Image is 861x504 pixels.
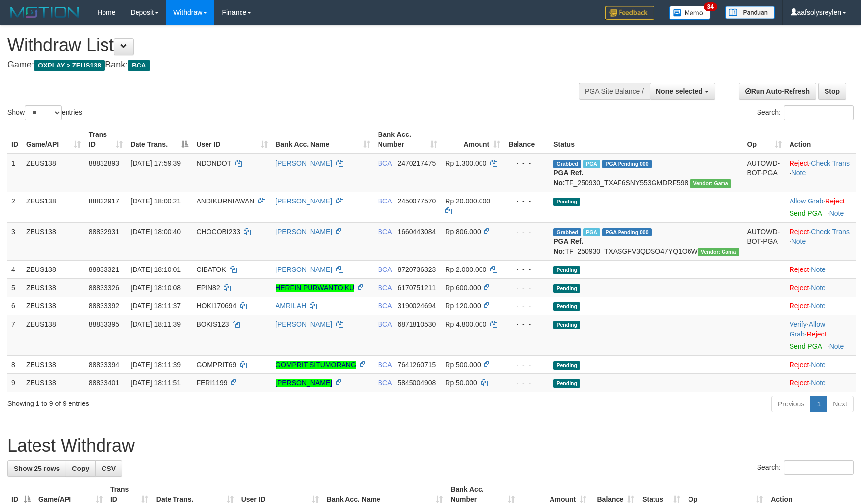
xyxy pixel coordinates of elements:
[7,315,22,355] td: 7
[508,196,546,206] div: - - -
[811,159,850,167] a: Check Trans
[276,379,332,387] a: [PERSON_NAME]
[550,126,743,154] th: Status
[811,228,850,235] a: Check Trans
[811,302,826,310] a: Note
[743,154,786,192] td: AUTOWD-BOT-PGA
[771,396,811,412] a: Previous
[196,159,231,167] span: NDONDOT
[89,284,119,292] span: 88833326
[7,373,22,392] td: 9
[7,154,22,192] td: 1
[553,160,581,168] span: Grabbed
[374,126,442,154] th: Bank Acc. Number: activate to sort column ascending
[550,222,743,260] td: TF_250930_TXASGFV3QDSO47YQ1O6W
[784,460,854,475] input: Search:
[22,222,85,260] td: ZEUS138
[131,266,181,273] span: [DATE] 18:10:01
[650,83,715,100] button: None selected
[22,154,85,192] td: ZEUS138
[131,361,181,369] span: [DATE] 18:11:39
[786,297,856,315] td: ·
[22,126,85,154] th: Game/API: activate to sort column ascending
[378,159,392,167] span: BCA
[739,83,816,100] a: Run Auto-Refresh
[7,460,66,477] a: Show 25 rows
[397,228,436,235] span: Copy 1660443084 to clipboard
[790,320,825,338] a: Allow Grab
[378,284,392,292] span: BCA
[504,126,550,154] th: Balance
[89,379,119,387] span: 88833401
[131,320,181,328] span: [DATE] 18:11:39
[786,192,856,222] td: ·
[790,228,809,235] a: Reject
[66,460,96,477] a: Copy
[196,379,227,387] span: FERI1199
[786,355,856,373] td: ·
[656,87,703,95] span: None selected
[378,302,392,310] span: BCA
[89,302,119,310] span: 88833392
[790,197,823,205] a: Allow Grab
[72,465,89,472] span: Copy
[397,320,436,328] span: Copy 6871810530 to clipboard
[553,361,580,370] span: Pending
[131,228,181,235] span: [DATE] 18:00:40
[7,395,351,408] div: Showing 1 to 9 of 9 entries
[131,159,181,167] span: [DATE] 17:59:39
[7,297,22,315] td: 6
[553,379,580,388] span: Pending
[811,284,826,292] a: Note
[786,373,856,392] td: ·
[445,320,486,328] span: Rp 4.800.000
[786,222,856,260] td: · ·
[508,265,546,274] div: - - -
[85,126,127,154] th: Trans ID: activate to sort column ascending
[790,320,807,328] a: Verify
[445,266,486,273] span: Rp 2.000.000
[378,266,392,273] span: BCA
[704,2,717,11] span: 34
[7,222,22,260] td: 3
[7,5,82,20] img: MOTION_logo.png
[196,302,236,310] span: HOKI170694
[669,6,711,20] img: Button%20Memo.svg
[276,266,332,273] a: [PERSON_NAME]
[698,248,739,256] span: Vendor URL: https://trx31.1velocity.biz
[786,154,856,192] td: · ·
[725,6,775,19] img: panduan.png
[810,396,827,412] a: 1
[825,197,845,205] a: Reject
[276,284,354,292] a: HERFIN PURWANTO KU
[508,283,546,293] div: - - -
[786,126,856,154] th: Action
[276,197,332,205] a: [PERSON_NAME]
[128,60,150,71] span: BCA
[790,302,809,310] a: Reject
[397,159,436,167] span: Copy 2470217475 to clipboard
[508,158,546,168] div: - - -
[792,169,806,177] a: Note
[508,301,546,311] div: - - -
[22,260,85,278] td: ZEUS138
[445,228,481,235] span: Rp 806.000
[790,342,822,350] a: Send PGA
[553,321,580,329] span: Pending
[196,266,226,273] span: CIBATOK
[196,197,254,205] span: ANDIKURNIAWAN
[690,179,731,188] span: Vendor URL: https://trx31.1velocity.biz
[89,197,119,205] span: 88832917
[102,465,116,472] span: CSV
[445,284,481,292] span: Rp 600.000
[34,60,105,71] span: OXPLAY > ZEUS138
[22,297,85,315] td: ZEUS138
[441,126,504,154] th: Amount: activate to sort column ascending
[445,361,481,369] span: Rp 500.000
[276,228,332,235] a: [PERSON_NAME]
[553,237,583,255] b: PGA Ref. No:
[397,361,436,369] span: Copy 7641260715 to clipboard
[397,302,436,310] span: Copy 3190024694 to clipboard
[790,361,809,369] a: Reject
[811,266,826,273] a: Note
